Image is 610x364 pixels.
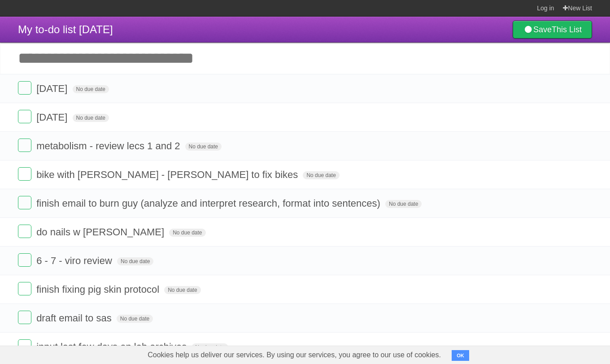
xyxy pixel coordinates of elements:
label: Done [18,282,31,295]
span: No due date [303,171,339,179]
span: No due date [185,143,222,151]
label: Done [18,311,31,324]
label: Done [18,139,31,152]
span: No due date [164,286,200,294]
span: finish fixing pig skin protocol [36,284,161,295]
span: My to-do list [DATE] [18,23,113,35]
label: Done [18,167,31,181]
label: Done [18,196,31,209]
span: bike with [PERSON_NAME] - [PERSON_NAME] to fix bikes [36,169,300,180]
span: No due date [192,343,228,351]
span: No due date [117,257,153,265]
span: draft email to sas [36,312,114,324]
label: Done [18,339,31,353]
span: finish email to burn guy (analyze and interpret research, format into sentences) [36,198,383,209]
label: Done [18,81,31,95]
b: This List [552,25,582,34]
span: No due date [73,114,109,122]
span: [DATE] [36,83,70,94]
label: Done [18,253,31,267]
span: No due date [73,85,109,93]
span: [DATE] [36,112,70,123]
span: No due date [169,229,205,237]
label: Done [18,110,31,123]
span: metabolism - review lecs 1 and 2 [36,140,182,152]
button: OK [452,350,469,361]
span: Cookies help us deliver our services. By using our services, you agree to our use of cookies. [139,346,450,364]
span: 6 - 7 - viro review [36,255,114,266]
a: SaveThis List [513,21,592,39]
span: No due date [385,200,422,208]
span: input last few days on lab archives [36,341,189,352]
span: No due date [117,315,153,323]
span: do nails w [PERSON_NAME] [36,226,166,238]
label: Done [18,225,31,238]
